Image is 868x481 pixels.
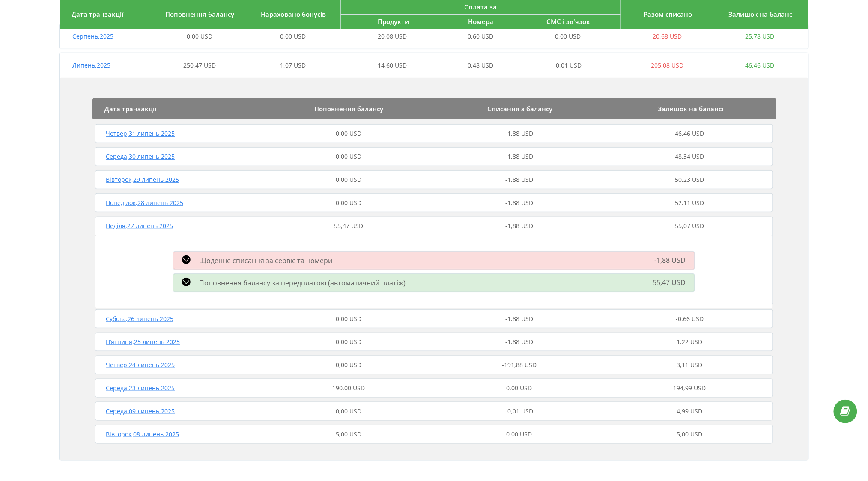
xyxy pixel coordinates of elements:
[466,61,494,69] span: -0,48 USD
[677,361,703,369] span: 3,11 USD
[466,32,494,40] span: -0,60 USD
[106,430,179,438] span: Вівторок , 08 липень 2025
[166,10,235,18] span: Поповнення балансу
[505,338,533,346] span: -1,88 USD
[653,278,686,288] span: 55,47 USD
[106,384,175,392] span: Середа , 23 липень 2025
[378,17,409,26] span: Продукти
[644,10,692,18] span: Разом списано
[314,104,383,113] span: Поповнення балансу
[674,384,706,392] span: 194,99 USD
[507,430,532,438] span: 0,00 USD
[106,175,179,184] span: Вівторок , 29 липень 2025
[675,152,704,160] span: 48,34 USD
[505,175,533,184] span: -1,88 USD
[336,407,361,415] span: 0,00 USD
[649,61,684,69] span: -205,08 USD
[106,361,175,369] span: Четвер , 24 липень 2025
[187,32,212,40] span: 0,00 USD
[336,315,361,323] span: 0,00 USD
[675,222,704,230] span: 55,07 USD
[468,17,493,26] span: Номера
[502,361,537,369] span: -191,88 USD
[336,199,361,207] span: 0,00 USD
[655,256,686,265] span: -1,88 USD
[651,32,682,40] span: -20,68 USD
[658,104,724,113] span: Залишок на балансі
[729,10,794,18] span: Залишок на балансі
[675,129,704,137] span: 46,46 USD
[554,61,582,69] span: -0,01 USD
[106,129,175,137] span: Четвер , 31 липень 2025
[336,152,361,160] span: 0,00 USD
[675,175,704,184] span: 50,23 USD
[677,407,703,415] span: 4,99 USD
[505,222,533,230] span: -1,88 USD
[465,3,497,11] span: Сплата за
[675,199,704,207] span: 52,11 USD
[199,256,332,265] span: Щоденне списання за сервіс та номери
[106,222,173,230] span: Неділя , 27 липень 2025
[106,407,175,415] span: Середа , 09 липень 2025
[336,175,361,184] span: 0,00 USD
[183,61,216,69] span: 250,47 USD
[745,61,774,69] span: 46,46 USD
[336,430,361,438] span: 5,00 USD
[677,338,703,346] span: 1,22 USD
[505,129,533,137] span: -1,88 USD
[507,384,532,392] span: 0,00 USD
[546,17,590,26] span: СМС і зв'язок
[199,278,406,288] span: Поповнення балансу за передплатою (автоматичний платіж)
[336,129,361,137] span: 0,00 USD
[336,338,361,346] span: 0,00 USD
[677,430,703,438] span: 5,00 USD
[332,384,365,392] span: 190,00 USD
[72,10,123,18] span: Дата транзакції
[280,61,306,69] span: 1,07 USD
[505,152,533,160] span: -1,88 USD
[104,104,156,113] span: Дата транзакції
[376,61,407,69] span: -14,60 USD
[334,222,363,230] span: 55,47 USD
[280,32,306,40] span: 0,00 USD
[555,32,581,40] span: 0,00 USD
[336,361,361,369] span: 0,00 USD
[376,32,407,40] span: -20,08 USD
[106,315,173,323] span: Субота , 26 липень 2025
[106,338,180,346] span: П’ятниця , 25 липень 2025
[487,104,552,113] span: Списання з балансу
[106,152,175,160] span: Середа , 30 липень 2025
[745,32,774,40] span: 25,78 USD
[72,32,113,40] span: Серпень , 2025
[505,407,533,415] span: -0,01 USD
[261,10,326,18] span: Нараховано бонусів
[676,315,704,323] span: -0,66 USD
[505,199,533,207] span: -1,88 USD
[72,61,110,69] span: Липень , 2025
[505,315,533,323] span: -1,88 USD
[106,199,183,207] span: Понеділок , 28 липень 2025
